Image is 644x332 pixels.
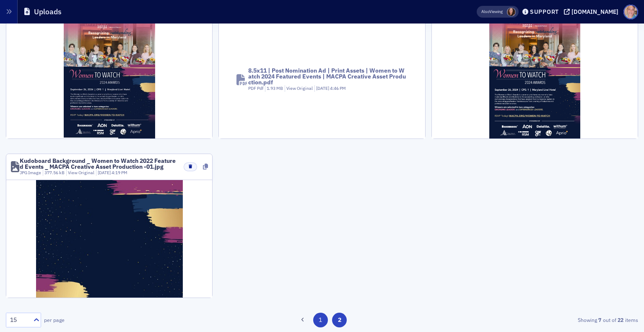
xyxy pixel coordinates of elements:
[248,68,408,85] div: 8.5x11 | Post Nomination Ad | Print Assets | Women to Watch 2024 Featured Events | MACPA Creative...
[265,85,283,92] div: 1.93 MB
[481,9,503,15] span: Viewing
[68,170,94,175] a: View Original
[316,85,330,91] span: [DATE]
[481,9,489,14] div: Also
[20,158,178,170] div: Kudoboard Background _ Women to Watch 2022 Featured Events _ MACPA Creative Asset Production -01.jpg
[616,316,625,324] strong: 22
[20,170,41,176] div: JPG Image
[98,170,112,175] span: [DATE]
[286,85,313,91] a: View Original
[530,8,559,16] div: Support
[433,316,638,324] div: Showing out of items
[623,5,638,19] span: Profile
[313,313,328,327] button: 1
[564,9,621,15] button: [DOMAIN_NAME]
[10,316,29,324] div: 15
[507,8,516,16] span: Natalie Antonakas
[330,85,346,91] span: 4:46 PM
[332,313,347,327] button: 2
[44,316,65,324] label: per page
[571,8,618,16] div: [DOMAIN_NAME]
[597,316,603,324] strong: 7
[34,7,62,17] h1: Uploads
[112,170,127,175] span: 4:19 PM
[248,85,263,92] div: PDF Pdf
[43,170,65,176] div: 377.56 kB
